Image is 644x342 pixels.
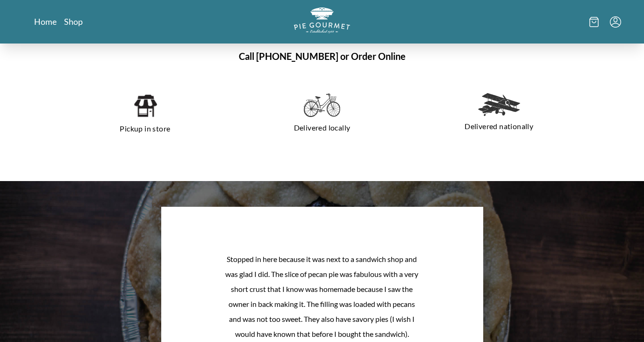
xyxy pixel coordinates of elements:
p: Delivered nationally [422,119,576,134]
p: Delivered locally [245,120,400,135]
img: logo [294,7,350,33]
a: Shop [64,16,83,27]
a: Home [34,16,57,27]
a: Logo [294,7,350,36]
button: Menu [610,16,621,28]
h1: Call [PHONE_NUMBER] or Order Online [45,49,599,63]
p: Pickup in store [68,121,222,136]
img: delivered nationally [478,93,520,116]
img: pickup in store [133,93,157,118]
img: delivered locally [304,93,340,117]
